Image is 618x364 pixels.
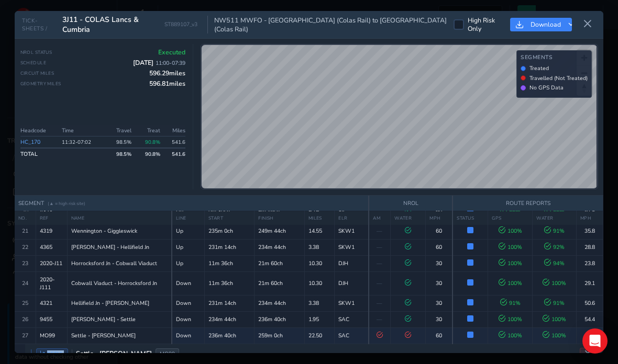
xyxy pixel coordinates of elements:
span: — [377,259,382,267]
th: FINISH [255,211,304,225]
th: NROL [369,196,453,211]
th: Miles [163,125,186,136]
h4: Segments [521,54,588,61]
td: 90.8% [135,136,163,148]
span: 91 % [500,299,521,307]
span: Cobwall Viaduct - Horrocksford Jn [71,279,157,287]
td: 23.8 [576,255,603,271]
span: — [377,315,382,323]
td: 14.55 [304,223,335,239]
th: MILES [304,211,335,225]
td: 235m 0ch [204,223,254,239]
th: AM [369,211,390,225]
td: SKW1 [335,223,369,239]
th: WATER [390,211,426,225]
span: 100 % [543,279,566,287]
td: 10.30 [304,271,335,295]
td: 90.8 % [135,148,163,160]
span: 94 % [544,259,565,267]
span: 91 % [544,299,565,307]
th: ROUTE REPORTS [453,196,603,211]
td: 11m 36ch [204,271,254,295]
th: WATER [532,211,576,225]
td: Down [172,327,204,344]
td: 50.6 [576,295,603,311]
td: 30 [426,255,453,271]
span: No GPS Data [529,84,564,92]
span: Travelled (Not Treated) [529,74,588,82]
th: Treat [135,125,163,136]
span: 596.81 miles [149,79,185,88]
td: Down [172,271,204,295]
th: MPH [426,211,453,225]
td: 231m 14ch [204,295,254,311]
span: 100 % [543,315,566,323]
th: STATUS [453,211,488,225]
td: 49.0 [576,327,603,344]
span: 100 % [499,315,522,323]
span: Horrocksford Jn - Cobwall Viaduct [71,259,157,267]
canvas: Map [202,45,597,188]
td: 3.38 [304,239,335,255]
td: 60 [426,239,453,255]
span: [PERSON_NAME] - Hellifield Jn [71,243,149,251]
td: Up [172,223,204,239]
span: 92 % [544,243,565,251]
td: 231m 14ch [204,239,254,255]
span: 596.29 miles [149,69,185,77]
td: DJH [335,271,369,295]
span: 100 % [499,259,522,267]
span: 91 % [544,227,565,235]
td: DJH [335,255,369,271]
td: 10.30 [304,255,335,271]
span: — [377,243,382,251]
td: 21m 60ch [255,271,304,295]
td: 35.8 [576,223,603,239]
td: 60 [426,223,453,239]
span: — [377,227,382,235]
span: 100 % [499,279,522,287]
th: LINE [172,211,204,225]
th: GPS [488,211,532,225]
th: NAME [67,211,172,225]
td: SAC [335,311,369,327]
span: Hellifield Jn - [PERSON_NAME] [71,299,149,307]
td: 234m 44ch [204,311,254,327]
td: 1.95 [304,311,335,327]
td: Up [172,255,204,271]
td: 11m 36ch [204,255,254,271]
th: ELR [335,211,369,225]
td: 249m 44ch [255,223,304,239]
td: 541.6 [163,148,186,160]
span: [DATE] [133,59,185,67]
td: 30 [426,295,453,311]
td: Up [172,239,204,255]
th: SEGMENT [15,196,369,211]
td: 30 [426,311,453,327]
td: 29.1 [576,271,603,295]
td: 54.4 [576,311,603,327]
td: 236m 40ch [204,327,254,344]
th: START [204,211,254,225]
td: 259m 0ch [255,327,304,344]
td: 21m 60ch [255,255,304,271]
span: — [377,299,382,307]
td: SKW1 [335,295,369,311]
td: Down [172,295,204,311]
td: 236m 40ch [255,311,304,327]
span: Treated [529,64,549,72]
td: SAC [335,327,369,344]
td: 28.8 [576,239,603,255]
td: 30 [426,271,453,295]
td: 234m 44ch [255,295,304,311]
span: 100 % [499,243,522,251]
td: Down [172,311,204,327]
td: 60 [426,327,453,344]
td: 234m 44ch [255,239,304,255]
td: SKW1 [335,239,369,255]
th: MPH [576,211,603,225]
td: 22.50 [304,327,335,344]
td: 541.6 [163,136,186,148]
span: — [377,279,382,287]
div: Open Intercom Messenger [582,328,608,354]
